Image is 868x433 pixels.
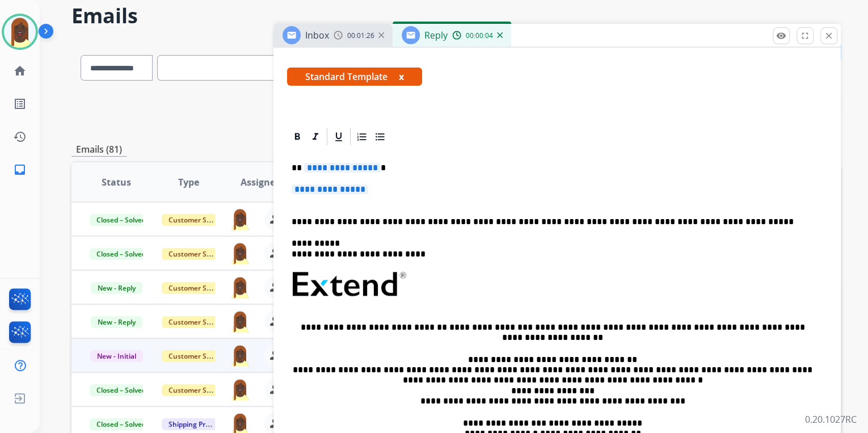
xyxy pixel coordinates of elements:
[229,276,251,299] img: agent-avatar
[269,246,283,260] mat-icon: person_remove
[162,384,235,396] span: Customer Support
[805,413,857,426] p: 0.20.1027RC
[71,5,841,27] h2: Emails
[241,175,280,189] span: Assignee
[162,214,235,226] span: Customer Support
[13,64,27,78] mat-icon: home
[4,16,36,48] img: avatar
[466,31,493,40] span: 00:00:04
[347,31,374,40] span: 00:01:26
[269,212,283,226] mat-icon: person_remove
[71,142,127,157] p: Emails (81)
[269,280,283,294] mat-icon: person_remove
[269,314,283,328] mat-icon: person_remove
[90,248,153,260] span: Closed – Solved
[269,382,283,396] mat-icon: person_remove
[353,128,370,145] div: Ordered List
[102,175,131,189] span: Status
[800,31,810,41] mat-icon: fullscreen
[178,175,199,189] span: Type
[90,384,153,396] span: Closed – Solved
[424,29,448,41] span: Reply
[776,31,786,41] mat-icon: remove_red_eye
[229,242,251,264] img: agent-avatar
[162,282,235,294] span: Customer Support
[372,128,389,145] div: Bullet List
[90,214,153,226] span: Closed – Solved
[824,31,834,41] mat-icon: close
[307,128,324,145] div: Italic
[330,128,347,145] div: Underline
[91,282,142,294] span: New - Reply
[162,350,235,362] span: Customer Support
[162,316,235,328] span: Customer Support
[229,378,251,401] img: agent-avatar
[229,310,251,333] img: agent-avatar
[162,418,239,430] span: Shipping Protection
[269,348,283,362] mat-icon: person_remove
[13,130,27,144] mat-icon: history
[399,70,404,83] button: x
[305,29,329,41] span: Inbox
[91,316,142,328] span: New - Reply
[90,350,143,362] span: New - Initial
[269,417,283,430] mat-icon: person_remove
[229,208,251,230] img: agent-avatar
[90,418,153,430] span: Closed – Solved
[13,163,27,176] mat-icon: inbox
[287,68,422,86] span: Standard Template
[13,97,27,111] mat-icon: list_alt
[162,248,235,260] span: Customer Support
[229,344,251,367] img: agent-avatar
[289,128,306,145] div: Bold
